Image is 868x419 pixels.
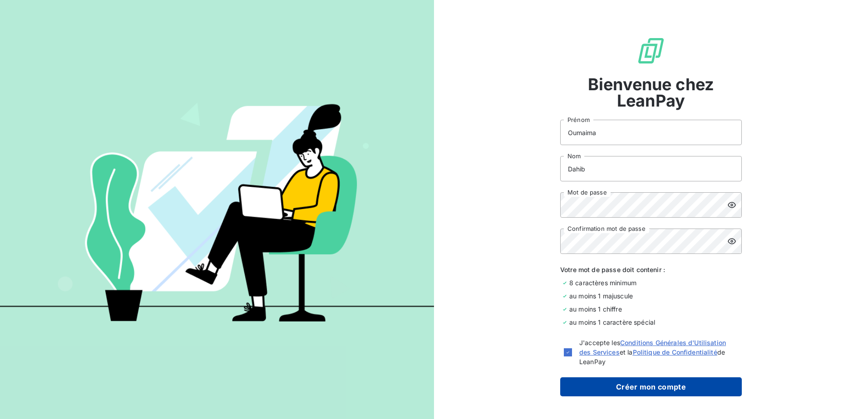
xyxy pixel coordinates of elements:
[569,317,655,327] span: au moins 1 caractère spécial
[560,377,742,396] button: Créer mon compte
[636,36,666,65] img: logo sigle
[569,304,622,314] span: au moins 1 chiffre
[569,291,633,301] span: au moins 1 majuscule
[579,339,726,356] a: Conditions Générales d'Utilisation des Services
[579,338,738,366] span: J'accepte les et la de LeanPay
[560,265,742,274] span: Votre mot de passe doit contenir :
[560,120,742,145] input: placeholder
[560,76,742,109] span: Bienvenue chez LeanPay
[569,278,636,287] span: 8 caractères minimum
[633,348,717,356] a: Politique de Confidentialité
[560,156,742,181] input: placeholder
